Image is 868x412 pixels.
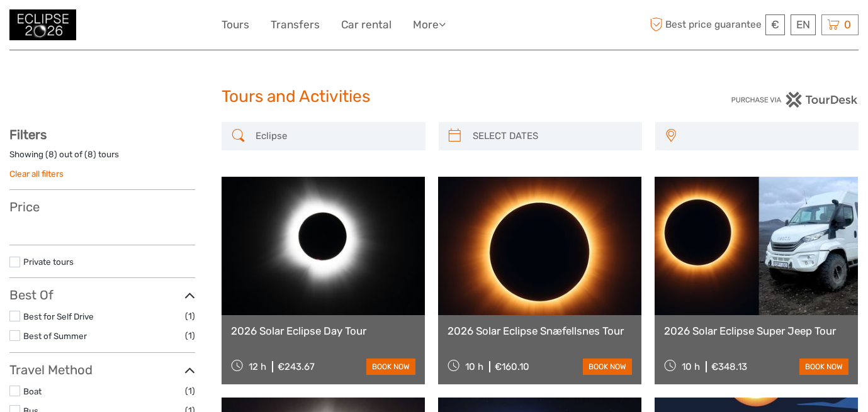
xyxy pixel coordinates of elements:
[185,328,195,343] span: (1)
[185,309,195,323] span: (1)
[278,361,315,372] div: €243.67
[9,362,195,377] h3: Travel Method
[495,361,529,372] div: €160.10
[9,287,195,303] h3: Best Of
[799,359,848,375] a: book now
[222,87,646,107] h1: Tours and Activities
[23,386,42,396] a: Boat
[682,361,700,372] span: 10 h
[222,16,249,34] a: Tours
[583,359,632,375] a: book now
[271,16,320,34] a: Transfers
[87,148,93,160] label: 8
[771,18,779,31] span: €
[341,16,392,34] a: Car rental
[9,169,64,179] a: Clear all filters
[23,257,74,267] a: Private tours
[9,199,195,214] h3: Price
[366,359,415,375] a: book now
[468,125,636,147] input: SELECT DATES
[664,325,848,337] a: 2026 Solar Eclipse Super Jeep Tour
[231,325,415,337] a: 2026 Solar Eclipse Day Tour
[448,325,632,337] a: 2026 Solar Eclipse Snæfellsnes Tour
[48,148,54,160] label: 8
[465,361,483,372] span: 10 h
[711,361,747,372] div: €348.13
[842,18,853,31] span: 0
[413,16,446,34] a: More
[23,331,87,341] a: Best of Summer
[251,125,419,147] input: SEARCH
[646,14,762,35] span: Best price guarantee
[731,92,859,108] img: PurchaseViaTourDesk.png
[791,14,816,35] div: EN
[23,311,94,321] a: Best for Self Drive
[185,384,195,398] span: (1)
[9,127,47,142] strong: Filters
[9,148,195,168] div: Showing ( ) out of ( ) tours
[9,9,76,40] img: 3312-44506bfc-dc02-416d-ac4c-c65cb0cf8db4_logo_small.jpg
[249,361,266,372] span: 12 h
